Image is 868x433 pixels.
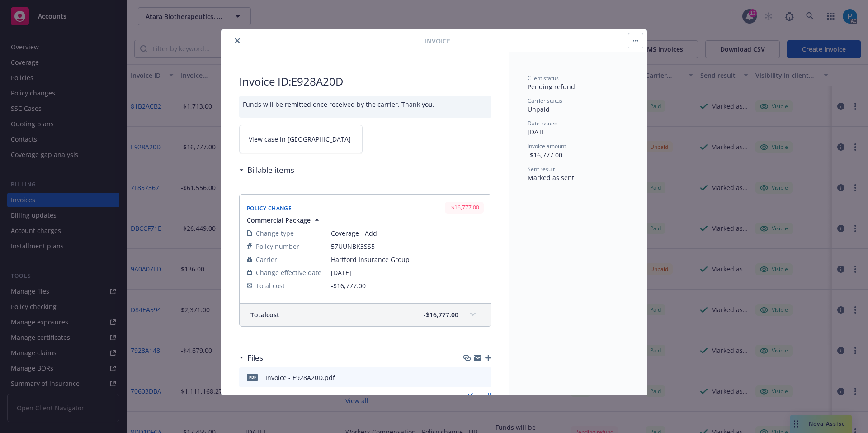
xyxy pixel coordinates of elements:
[256,268,321,277] span: Change effective date
[247,164,294,176] h3: Billable items
[249,134,351,144] span: View case in [GEOGRAPHIC_DATA]
[468,391,491,400] a: View all
[239,352,263,364] div: Files
[445,202,484,213] div: -$16,777.00
[331,268,484,277] span: [DATE]
[247,352,263,364] h3: Files
[239,96,491,118] div: Funds will be remitted once received by the carrier. Thank you.
[256,242,299,251] span: Policy number
[256,228,294,238] span: Change type
[465,373,472,382] button: download file
[247,215,321,225] button: Commercial Package
[247,205,292,212] span: Policy Change
[331,255,484,264] span: Hartford Insurance Group
[425,36,450,46] span: Invoice
[331,242,484,251] span: 57UUNBK3SS5
[247,215,311,225] span: Commercial Package
[331,281,366,290] span: -$16,777.00
[528,97,562,105] span: Carrier status
[239,164,294,176] div: Billable items
[528,128,548,136] span: [DATE]
[331,228,484,238] span: Coverage - Add
[528,165,555,173] span: Sent result
[265,373,335,382] div: Invoice - E928A20D.pdf
[528,119,557,127] span: Date issued
[240,304,491,326] div: Totalcost-$16,777.00
[256,255,277,264] span: Carrier
[528,105,550,114] span: Unpaid
[250,310,279,319] span: Total cost
[424,310,458,319] span: -$16,777.00
[528,142,566,150] span: Invoice amount
[528,151,562,159] span: -$16,777.00
[239,74,491,89] h2: Invoice ID: E928A20D
[239,125,363,153] a: View case in [GEOGRAPHIC_DATA]
[247,374,258,381] span: pdf
[256,281,285,290] span: Total cost
[528,74,559,82] span: Client status
[480,373,488,382] button: preview file
[232,35,243,46] button: close
[528,82,575,91] span: Pending refund
[528,173,574,182] span: Marked as sent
